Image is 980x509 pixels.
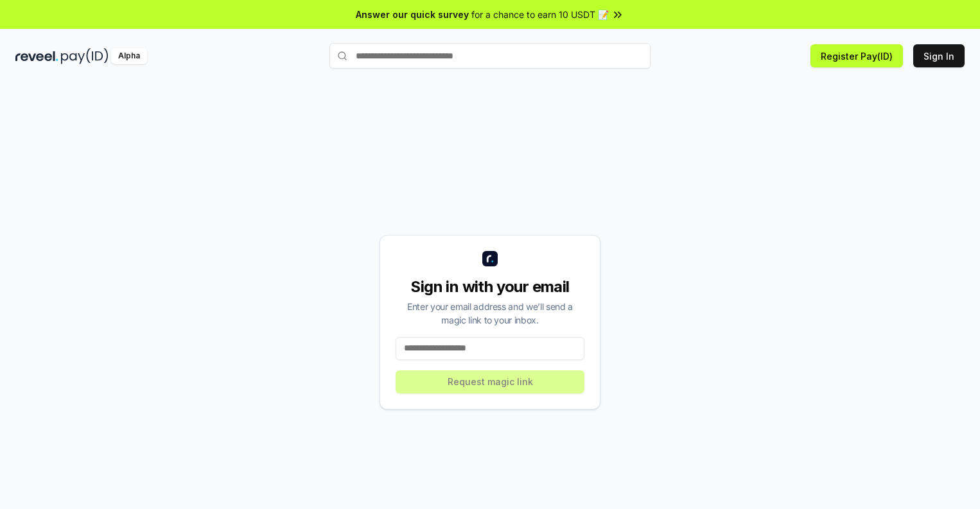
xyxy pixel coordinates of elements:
span: for a chance to earn 10 USDT 📝 [471,8,609,21]
div: Alpha [111,48,147,64]
img: logo_small [482,251,498,266]
img: pay_id [61,48,109,64]
button: Sign In [913,44,965,67]
div: Enter your email address and we’ll send a magic link to your inbox. [396,300,584,327]
img: reveel_dark [15,48,58,64]
span: Answer our quick survey [356,8,469,21]
button: Register Pay(ID) [810,44,903,67]
div: Sign in with your email [396,277,584,297]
